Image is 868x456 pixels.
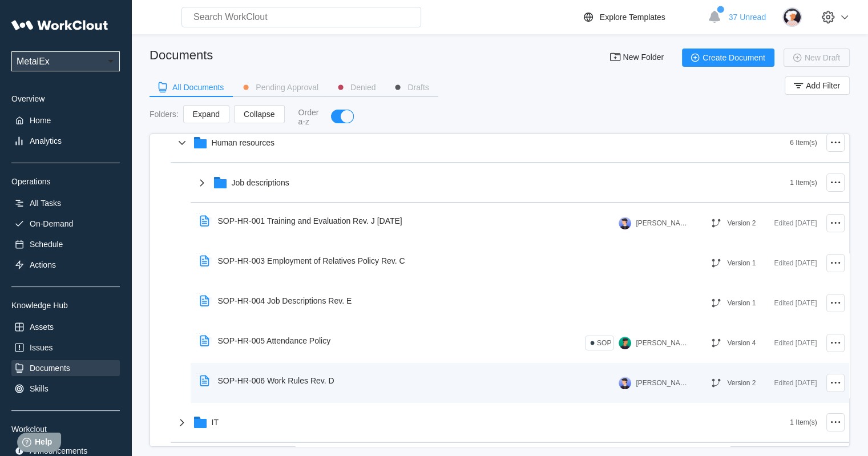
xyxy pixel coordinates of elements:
[11,216,120,232] a: On-Demand
[11,301,120,310] div: Knowledge Hub
[682,49,774,67] button: Create Document
[244,110,274,118] span: Collapse
[602,49,673,67] button: New Folder
[150,79,233,96] button: All Documents
[30,343,53,352] div: Issues
[172,83,224,91] div: All Documents
[328,79,385,96] button: Denied
[30,260,56,269] div: Actions
[30,219,73,228] div: On-Demand
[218,296,352,305] div: SOP-HR-004 Job Descriptions Rev. E
[582,10,702,24] a: Explore Templates
[785,76,850,95] button: Add Filter
[193,110,220,118] span: Expand
[727,299,756,307] div: Version 1
[11,94,120,103] div: Overview
[774,376,817,390] div: Edited [DATE]
[30,364,70,373] div: Documents
[774,256,817,270] div: Edited [DATE]
[350,83,376,91] div: Denied
[619,217,631,229] img: user-5.png
[150,110,179,119] div: Folders :
[782,7,802,27] img: user-4.png
[623,53,664,62] span: New Folder
[256,83,318,91] div: Pending Approval
[619,337,631,349] img: user.png
[298,108,320,126] div: Order a-z
[150,48,213,63] div: Documents
[784,49,850,67] button: New Draft
[636,219,687,227] div: [PERSON_NAME]
[218,376,334,385] div: SOP-HR-006 Work Rules Rev. D
[11,257,120,273] a: Actions
[218,216,402,225] div: SOP-HR-001 Training and Evaluation Rev. J [DATE]
[790,139,817,147] div: 6 Item(s)
[212,138,275,147] div: Human resources
[805,54,840,62] span: New Draft
[11,236,120,252] a: Schedule
[790,418,817,426] div: 1 Item(s)
[11,112,120,128] a: Home
[774,336,817,350] div: Edited [DATE]
[600,13,665,22] div: Explore Templates
[727,259,756,267] div: Version 1
[774,216,817,230] div: Edited [DATE]
[790,179,817,187] div: 1 Item(s)
[11,381,120,397] a: Skills
[385,79,438,96] button: Drafts
[703,54,765,62] span: Create Document
[11,340,120,356] a: Issues
[11,360,120,376] a: Documents
[30,240,63,249] div: Schedule
[30,322,54,332] div: Assets
[212,418,219,427] div: IT
[11,195,120,211] a: All Tasks
[234,105,284,123] button: Collapse
[11,133,120,149] a: Analytics
[727,219,756,227] div: Version 2
[597,339,611,347] div: SOP
[30,116,51,125] div: Home
[218,256,405,265] div: SOP-HR-003 Employment of Relatives Policy Rev. C
[183,105,229,123] button: Expand
[806,82,840,90] span: Add Filter
[181,7,421,27] input: Search WorkClout
[30,199,61,208] div: All Tasks
[30,136,62,146] div: Analytics
[11,177,120,186] div: Operations
[619,377,631,389] img: user-5.png
[218,336,331,345] div: SOP-HR-005 Attendance Policy
[11,425,120,434] div: Workclout
[30,384,49,393] div: Skills
[729,13,766,22] span: 37 Unread
[636,339,687,347] div: [PERSON_NAME] - previous user
[636,379,687,387] div: [PERSON_NAME]
[11,319,120,335] a: Assets
[232,178,289,187] div: Job descriptions
[407,83,429,91] div: Drafts
[727,379,756,387] div: Version 2
[233,79,328,96] button: Pending Approval
[727,339,756,347] div: Version 4
[774,296,817,310] div: Edited [DATE]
